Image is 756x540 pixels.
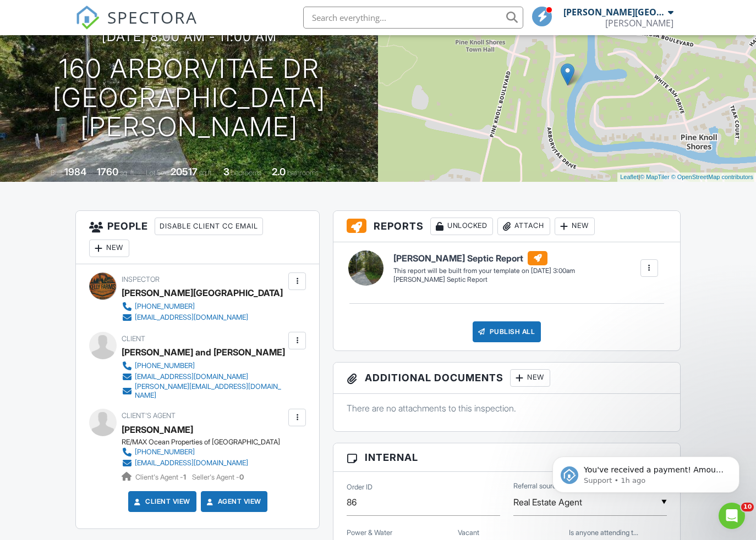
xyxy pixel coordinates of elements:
[97,166,118,177] div: 1760
[393,251,575,265] h6: [PERSON_NAME] Septic Report
[122,285,283,301] div: [PERSON_NAME][GEOGRAPHIC_DATA]
[393,275,575,285] div: [PERSON_NAME] Septic Report
[640,174,670,180] a: © MapTiler
[569,528,638,538] label: Is anyone attending the Inspection?
[458,528,479,538] label: Vacant
[132,496,190,507] a: Client View
[122,458,271,469] a: [EMAIL_ADDRESS][DOMAIN_NAME]
[605,18,673,29] div: Robert Kelly
[473,321,541,342] div: Publish All
[135,473,188,481] span: Client's Agent -
[555,218,595,235] div: New
[239,473,244,481] strong: 0
[393,266,575,275] div: This report will be built from your template on [DATE] 3:00am
[183,473,186,481] strong: 1
[122,335,145,343] span: Client
[75,15,198,38] a: SPECTORA
[51,169,63,177] span: Built
[64,166,86,177] div: 1984
[719,503,745,529] iframe: Intercom live chat
[303,7,523,29] input: Search everything...
[155,218,263,235] div: Disable Client CC Email
[120,169,135,177] span: sq. ft.
[122,360,286,371] a: [PHONE_NUMBER]
[122,371,286,382] a: [EMAIL_ADDRESS][DOMAIN_NAME]
[430,218,493,235] div: Unlocked
[122,275,160,283] span: Inspector
[510,369,550,387] div: New
[122,421,193,438] a: [PERSON_NAME]
[205,496,261,507] a: Agent View
[620,174,638,180] a: Leaflet
[192,473,244,481] span: Seller's Agent -
[333,363,680,394] h3: Additional Documents
[333,443,680,472] h3: Internal
[617,172,756,182] div: |
[171,166,198,177] div: 20517
[122,411,176,420] span: Client's Agent
[536,433,756,510] iframe: Intercom notifications message
[135,302,195,311] div: [PHONE_NUMBER]
[135,361,195,370] div: [PHONE_NUMBER]
[122,447,271,458] a: [PHONE_NUMBER]
[107,5,198,29] span: SPECTORA
[76,211,319,264] h3: People
[122,301,274,312] a: [PHONE_NUMBER]
[75,5,100,30] img: The Best Home Inspection Software - Spectora
[497,218,550,235] div: Attach
[122,344,285,360] div: [PERSON_NAME] and [PERSON_NAME]
[223,166,229,177] div: 3
[89,240,129,257] div: New
[563,7,665,18] div: [PERSON_NAME][GEOGRAPHIC_DATA]
[333,211,680,242] h3: Reports
[287,169,319,177] span: bathrooms
[513,481,560,491] label: Referral source
[347,482,372,492] label: Order ID
[135,372,248,381] div: [EMAIL_ADDRESS][DOMAIN_NAME]
[671,174,753,180] a: © OpenStreetMap contributors
[347,528,392,538] label: Power & Water
[146,169,169,177] span: Lot Size
[272,166,286,177] div: 2.0
[231,169,261,177] span: bedrooms
[741,503,754,511] span: 10
[135,448,195,457] div: [PHONE_NUMBER]
[122,312,274,323] a: [EMAIL_ADDRESS][DOMAIN_NAME]
[102,29,277,44] h3: [DATE] 8:00 am - 11:00 am
[199,169,213,177] span: sq.ft.
[135,459,248,467] div: [EMAIL_ADDRESS][DOMAIN_NAME]
[135,313,248,322] div: [EMAIL_ADDRESS][DOMAIN_NAME]
[122,382,286,400] a: [PERSON_NAME][EMAIL_ADDRESS][DOMAIN_NAME]
[135,382,286,400] div: [PERSON_NAME][EMAIL_ADDRESS][DOMAIN_NAME]
[18,54,360,141] h1: 160 Arborvitae Dr [GEOGRAPHIC_DATA][PERSON_NAME]
[347,402,666,414] p: There are no attachments to this inspection.
[122,438,280,447] div: RE/MAX Ocean Properties of [GEOGRAPHIC_DATA]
